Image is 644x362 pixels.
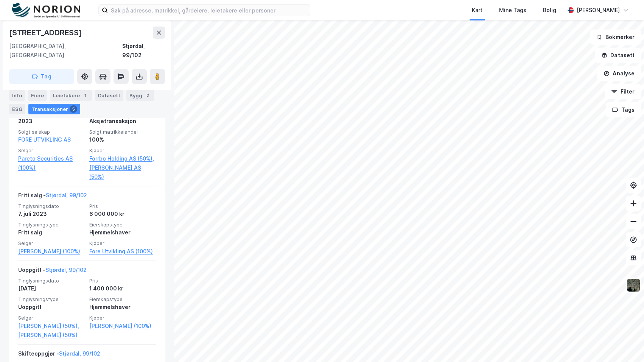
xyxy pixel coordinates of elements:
[18,117,85,126] div: 2023
[18,278,85,284] span: Tinglysningsdato
[89,147,156,154] span: Kjøper
[18,136,71,143] a: FORE UTVIKLING AS
[89,154,156,163] a: Forrbo Holding AS (50%),
[590,30,641,45] button: Bokmerker
[18,349,100,361] div: Skifteoppgjør -
[597,66,641,81] button: Analyse
[595,48,641,63] button: Datasett
[144,92,151,99] div: 2
[89,163,156,181] a: [PERSON_NAME] AS (50%)
[126,90,154,101] div: Bygg
[28,90,47,101] div: Eiere
[46,192,87,198] a: Stjørdal, 99/102
[577,6,620,15] div: [PERSON_NAME]
[18,240,85,247] span: Selger
[122,42,165,60] div: Stjørdal, 99/102
[45,267,87,273] a: Stjørdal, 99/102
[28,104,80,114] div: Transaksjoner
[108,5,310,16] input: Søk på adresse, matrikkel, gårdeiere, leietakere eller personer
[89,209,156,218] div: 6 000 000 kr
[18,315,85,321] span: Selger
[18,247,85,256] a: [PERSON_NAME] (100%)
[9,27,83,39] div: [STREET_ADDRESS]
[18,222,85,228] span: Tinglysningstype
[89,278,156,284] span: Pris
[9,104,25,114] div: ESG
[9,69,74,84] button: Tag
[606,326,644,362] iframe: Chat Widget
[12,3,80,18] img: norion-logo.80e7a08dc31c2e691866.png
[18,303,85,312] div: Uoppgitt
[606,326,644,362] div: Kontrollprogram for chat
[605,84,641,99] button: Filter
[18,296,85,303] span: Tinglysningstype
[89,321,156,331] a: [PERSON_NAME] (100%)
[89,303,156,312] div: Hjemmelshaver
[89,315,156,321] span: Kjøper
[70,105,77,113] div: 5
[81,92,89,99] div: 1
[626,278,641,292] img: 9k=
[89,296,156,303] span: Eierskapstype
[59,350,100,357] a: Stjørdal, 99/102
[89,129,156,135] span: Solgt matrikkelandel
[89,135,156,144] div: 100%
[89,222,156,228] span: Eierskapstype
[18,228,85,237] div: Fritt salg
[89,247,156,256] a: Fore Utvikling AS (100%)
[18,129,85,135] span: Solgt selskap
[89,117,156,126] div: Aksjetransaksjon
[18,154,85,172] a: Pareto Securities AS (100%)
[89,240,156,247] span: Kjøper
[18,209,85,218] div: 7. juli 2023
[9,90,25,101] div: Info
[472,6,482,15] div: Kart
[543,6,556,15] div: Bolig
[18,284,85,293] div: [DATE]
[606,102,641,117] button: Tags
[9,42,122,60] div: [GEOGRAPHIC_DATA], [GEOGRAPHIC_DATA]
[18,331,85,340] a: [PERSON_NAME] (50%)
[18,321,85,331] a: [PERSON_NAME] (50%),
[89,284,156,293] div: 1 400 000 kr
[18,191,87,203] div: Fritt salg -
[89,203,156,209] span: Pris
[18,147,85,154] span: Selger
[50,90,92,101] div: Leietakere
[89,228,156,237] div: Hjemmelshaver
[499,6,526,15] div: Mine Tags
[18,265,87,278] div: Uoppgitt -
[95,90,123,101] div: Datasett
[18,203,85,209] span: Tinglysningsdato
